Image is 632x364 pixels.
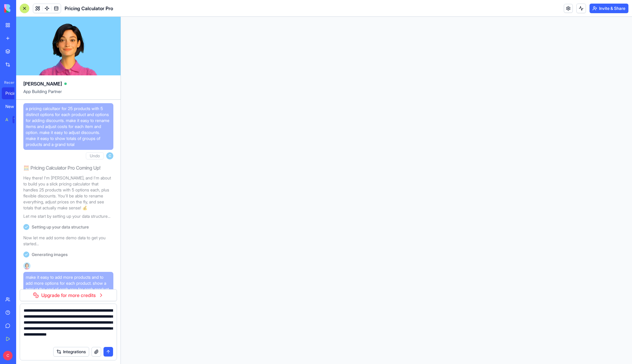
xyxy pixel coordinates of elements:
[23,164,113,171] h2: 🧮 Pricing Calculator Pro Coming Up!
[106,152,113,159] span: C
[2,100,26,112] a: New App
[26,274,111,292] span: make it easy to add more products and to add more options for each product. show a total at the e...
[20,289,117,301] a: Upgrade for more credits
[23,213,113,219] p: Let me start by setting up your data structure...
[32,252,68,258] span: Generating images
[2,80,14,85] span: Recent
[23,175,113,211] p: Hey there! I'm [PERSON_NAME], and I'm about to build you a slick pricing calculator that handles ...
[2,87,26,99] a: Pricing Calculator Pro
[23,89,113,99] span: App Building Partner
[65,5,113,12] span: Pricing Calculator Pro
[2,114,26,126] a: AI Logo GeneratorTRY
[3,351,13,360] span: C
[4,4,41,13] img: logo
[23,262,31,269] img: Ella_00000_wcx2te.png
[5,90,22,96] div: Pricing Calculator Pro
[86,152,104,159] button: Undo
[32,224,89,230] span: Setting up your data structure
[26,106,111,147] span: a pricing calcultaor for 25 products with 5 distinct options for each product and options for add...
[23,235,113,247] p: Now let me add some demo data to get you started...
[23,80,62,87] span: [PERSON_NAME]
[53,347,89,357] button: Integrations
[5,117,8,123] div: AI Logo Generator
[13,116,22,123] div: TRY
[590,4,628,13] button: Invite & Share
[5,103,22,109] div: New App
